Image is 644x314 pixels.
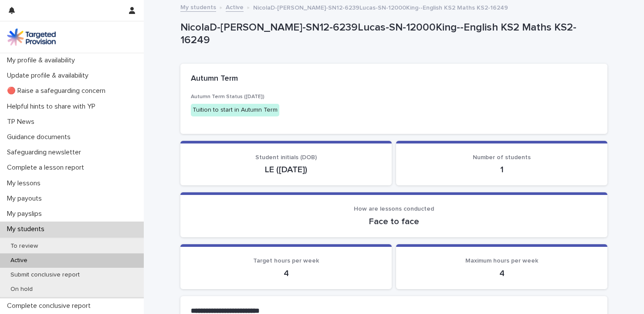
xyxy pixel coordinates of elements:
[191,74,238,84] h2: Autumn Term
[465,258,538,264] span: Maximum hours per week
[3,87,112,95] p: 🔴 Raise a safeguarding concern
[3,164,91,172] p: Complete a lesson report
[407,164,597,175] p: 1
[191,164,381,175] p: LE ([DATE])
[3,133,78,141] p: Guidance documents
[3,118,41,126] p: TP News
[3,225,51,233] p: My students
[407,268,597,279] p: 4
[255,154,317,160] span: Student initials (DOB)
[3,271,87,279] p: Submit conclusive report
[3,56,82,65] p: My profile & availability
[226,2,244,12] a: Active
[3,148,88,157] p: Safeguarding newsletter
[191,268,381,279] p: 4
[3,242,45,250] p: To review
[3,102,102,111] p: Helpful hints to share with YP
[3,72,95,80] p: Update profile & availability
[3,195,49,203] p: My payouts
[191,216,597,227] p: Face to face
[191,94,264,99] span: Autumn Term Status ([DATE])
[180,21,604,47] p: NicolaD-[PERSON_NAME]-SN12-6239Lucas-SN-12000King--English KS2 Maths KS2-16249
[191,104,279,116] div: Tuition to start in Autumn Term
[3,286,40,293] p: On hold
[354,206,434,212] span: How are lessons conducted
[180,2,216,12] a: My students
[3,302,98,310] p: Complete conclusive report
[7,28,56,46] img: M5nRWzHhSzIhMunXDL62
[3,257,34,264] p: Active
[473,154,531,160] span: Number of students
[3,179,47,188] p: My lessons
[253,258,319,264] span: Target hours per week
[3,210,49,218] p: My payslips
[253,2,508,12] p: NicolaD-[PERSON_NAME]-SN12-6239Lucas-SN-12000King--English KS2 Maths KS2-16249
